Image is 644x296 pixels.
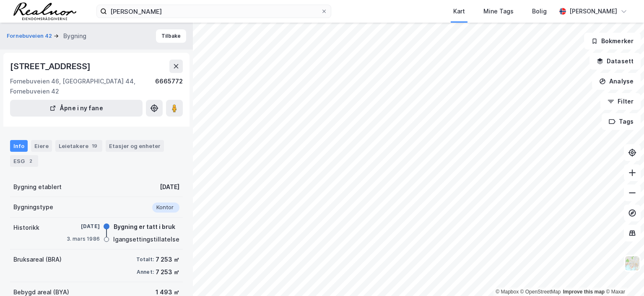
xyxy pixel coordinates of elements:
[13,254,62,265] div: Bruksareal (BRA)
[26,157,35,165] div: 2
[155,76,183,96] div: 6665772
[156,267,179,277] div: 7 253 ㎡
[109,142,161,150] div: Etasjer og enheter
[496,289,519,295] a: Mapbox
[10,140,28,152] div: Info
[602,256,644,296] iframe: Chat Widget
[10,100,143,117] button: Åpne i ny fane
[31,140,52,152] div: Eiere
[7,32,54,40] button: Fornebuveien 42
[453,6,465,16] div: Kart
[13,202,53,212] div: Bygningstype
[602,113,641,130] button: Tags
[55,140,102,152] div: Leietakere
[592,73,641,90] button: Analyse
[13,3,76,20] img: realnor-logo.934646d98de889bb5806.png
[156,29,186,43] button: Tilbake
[589,53,641,70] button: Datasett
[160,182,179,192] div: [DATE]
[600,93,641,110] button: Filter
[569,6,617,16] div: [PERSON_NAME]
[90,142,99,150] div: 19
[137,269,154,275] div: Annet:
[113,234,179,244] div: Igangsettingstillatelse
[66,223,100,230] div: [DATE]
[107,5,321,18] input: Søk på adresse, matrikkel, gårdeiere, leietakere eller personer
[63,31,86,41] div: Bygning
[114,222,175,232] div: Bygning er tatt i bruk
[10,76,155,96] div: Fornebuveien 46, [GEOGRAPHIC_DATA] 44, Fornebuveien 42
[532,6,547,16] div: Bolig
[624,255,640,271] img: Z
[563,289,605,295] a: Improve this map
[156,254,179,265] div: 7 253 ㎡
[520,289,561,295] a: OpenStreetMap
[602,256,644,296] div: Kontrollprogram for chat
[66,235,100,243] div: 3. mars 1986
[483,6,514,16] div: Mine Tags
[136,256,154,263] div: Totalt:
[584,33,641,49] button: Bokmerker
[13,182,62,192] div: Bygning etablert
[13,223,39,233] div: Historikk
[10,155,38,167] div: ESG
[10,60,92,73] div: [STREET_ADDRESS]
